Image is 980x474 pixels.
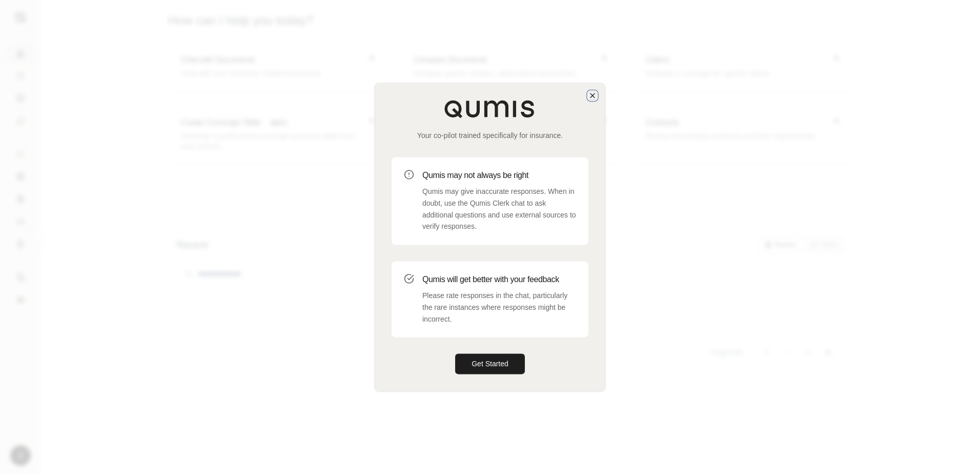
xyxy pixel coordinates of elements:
[422,290,576,325] p: Please rate responses in the chat, particularly the rare instances where responses might be incor...
[422,169,576,182] h3: Qumis may not always be right
[455,354,525,374] button: Get Started
[422,273,576,286] h3: Qumis will get better with your feedback
[444,100,536,118] img: Qumis Logo
[392,130,588,141] p: Your co-pilot trained specifically for insurance.
[422,186,576,232] p: Qumis may give inaccurate responses. When in doubt, use the Qumis Clerk chat to ask additional qu...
